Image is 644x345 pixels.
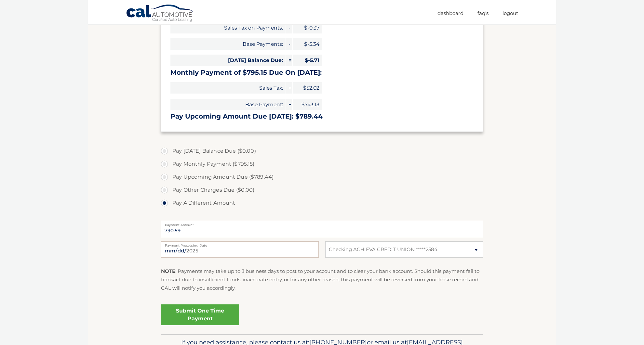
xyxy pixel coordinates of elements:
[293,99,322,110] span: $743.13
[170,22,286,33] span: Sales Tax on Payments:
[286,55,292,66] span: =
[161,221,483,226] label: Payment Amount
[286,99,292,110] span: +
[170,82,286,94] span: Sales Tax:
[126,4,194,23] a: Cal Automotive
[161,267,483,293] p: : Payments may take up to 3 business days to post to your account and to clear your bank account....
[170,38,286,50] span: Base Payments:
[503,8,518,19] a: Logout
[286,82,292,94] span: +
[170,99,286,110] span: Base Payment:
[161,197,483,210] label: Pay A Different Amount
[161,158,483,171] label: Pay Monthly Payment ($795.15)
[161,221,483,237] input: Payment Amount
[293,22,322,33] span: $-0.37
[170,55,286,66] span: [DATE] Balance Due:
[161,171,483,184] label: Pay Upcoming Amount Due ($789.44)
[161,268,175,274] strong: NOTE
[293,55,322,66] span: $-5.71
[161,184,483,197] label: Pay Other Charges Due ($0.00)
[161,304,239,325] a: Submit One Time Payment
[437,8,463,19] a: Dashboard
[293,38,322,50] span: $-5.34
[161,145,483,158] label: Pay [DATE] Balance Due ($0.00)
[170,69,474,77] h3: Monthly Payment of $795.15 Due On [DATE]:
[161,241,319,247] label: Payment Processing Date
[286,38,292,50] span: -
[477,8,489,19] a: FAQ's
[293,82,322,94] span: $52.02
[286,22,292,33] span: -
[170,112,474,121] h3: Pay Upcoming Amount Due [DATE]: $789.44
[161,241,319,258] input: Payment Date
